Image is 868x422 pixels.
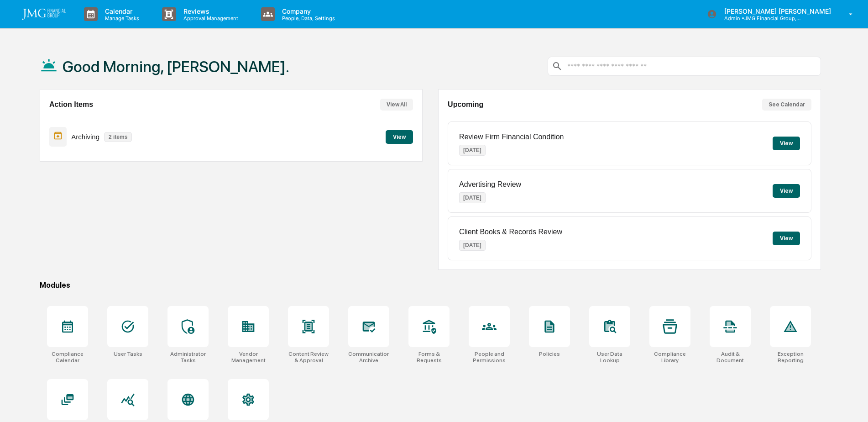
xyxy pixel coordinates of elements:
[649,351,690,364] div: Compliance Library
[469,351,510,364] div: People and Permissions
[176,7,243,15] p: Reviews
[448,100,483,109] h2: Upcoming
[380,99,413,111] button: View All
[386,130,413,144] button: View
[104,132,132,142] p: 2 items
[459,192,486,203] p: [DATE]
[459,133,564,141] p: Review Firm Financial Condition
[459,240,486,251] p: [DATE]
[275,15,340,21] p: People, Data, Settings
[228,351,269,364] div: Vendor Management
[717,7,836,15] p: [PERSON_NAME] [PERSON_NAME]
[773,184,800,198] button: View
[167,351,209,364] div: Administrator Tasks
[288,351,329,364] div: Content Review & Approval
[71,133,99,141] p: Archiving
[589,351,630,364] div: User Data Lookup
[773,232,800,245] button: View
[98,15,144,21] p: Manage Tasks
[839,392,863,417] iframe: Open customer support
[773,137,800,150] button: View
[348,351,389,364] div: Communications Archive
[176,15,243,21] p: Approval Management
[98,7,144,15] p: Calendar
[40,281,821,290] div: Modules
[408,351,450,364] div: Forms & Requests
[459,180,521,189] p: Advertising Review
[717,15,802,21] p: Admin • JMG Financial Group, Ltd.
[49,100,93,109] h2: Action Items
[22,9,66,20] img: logo
[762,99,811,111] button: See Calendar
[459,228,562,236] p: Client Books & Records Review
[539,351,560,357] div: Policies
[275,7,340,15] p: Company
[459,145,486,156] p: [DATE]
[114,351,142,357] div: User Tasks
[63,58,289,76] h1: Good Morning, [PERSON_NAME].
[710,351,751,364] div: Audit & Document Logs
[386,132,413,141] a: View
[770,351,811,364] div: Exception Reporting
[47,351,88,364] div: Compliance Calendar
